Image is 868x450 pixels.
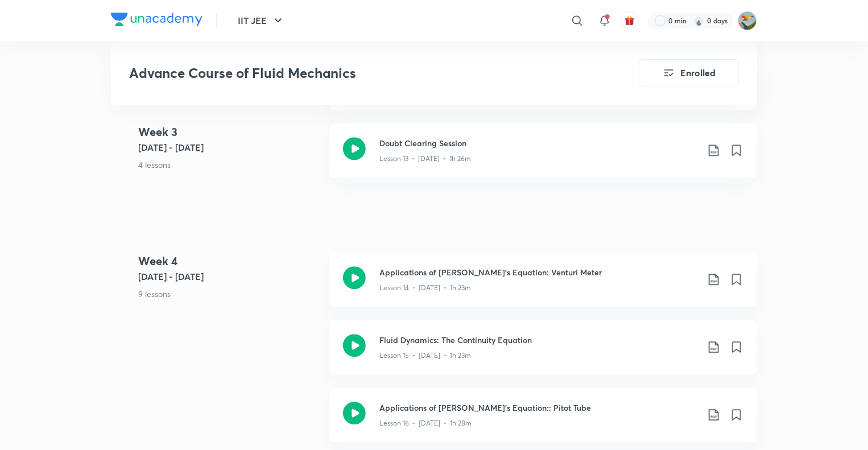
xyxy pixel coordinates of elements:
a: Doubt Clearing SessionLesson 13 • [DATE] • 1h 26m [329,123,757,191]
h3: Doubt Clearing Session [379,137,698,149]
h4: Week 4 [138,253,320,270]
a: Applications of [PERSON_NAME]'s Equation: Venturi MeterLesson 14 • [DATE] • 1h 23m [329,253,757,320]
p: 4 lessons [138,159,320,171]
button: IIT JEE [231,9,292,32]
p: 9 lessons [138,288,320,300]
button: avatar [621,11,639,30]
p: Lesson 14 • [DATE] • 1h 23m [379,283,471,293]
h5: [DATE] - [DATE] [138,270,320,283]
p: Lesson 15 • [DATE] • 1h 23m [379,350,471,361]
a: Company Logo [111,13,202,29]
p: Lesson 13 • [DATE] • 1h 26m [379,154,471,164]
img: Company Logo [111,13,202,26]
button: Enrolled [639,59,739,86]
h3: Applications of [PERSON_NAME]'s Equation: Venturi Meter [379,266,698,278]
img: Riyan wanchoo [738,11,757,30]
img: avatar [625,15,635,26]
h3: Advance Course of Fluid Mechanics [129,65,574,81]
p: Lesson 16 • [DATE] • 1h 28m [379,418,472,428]
a: Fluid Dynamics: The Continuity EquationLesson 15 • [DATE] • 1h 23m [329,320,757,388]
h4: Week 3 [138,123,320,141]
h3: Fluid Dynamics: The Continuity Equation [379,334,698,346]
img: streak [693,15,705,26]
h5: [DATE] - [DATE] [138,141,320,154]
h3: Applications of [PERSON_NAME]'s Equation:: Pitot Tube [379,402,698,414]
